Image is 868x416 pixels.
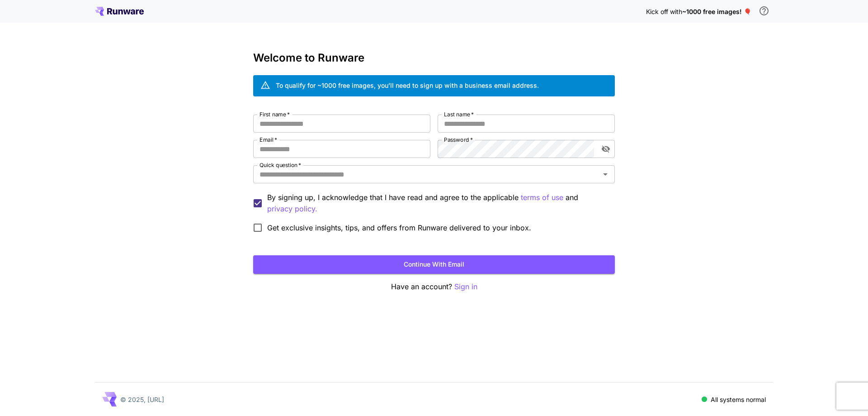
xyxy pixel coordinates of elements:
[454,281,477,292] button: Sign in
[444,110,474,118] label: Last name
[521,192,563,203] button: By signing up, I acknowledge that I have read and agree to the applicable and privacy policy.
[120,395,164,404] p: © 2025, [URL]
[276,81,539,90] div: To qualify for ~1000 free images, you’ll need to sign up with a business email address.
[444,136,473,143] label: Password
[711,395,766,404] p: All systems normal
[267,203,317,215] button: By signing up, I acknowledge that I have read and agree to the applicable terms of use and
[259,110,290,118] label: First name
[259,161,301,169] label: Quick question
[599,168,612,181] button: Open
[253,255,615,274] button: Continue with email
[646,8,682,15] span: Kick off with
[598,141,614,157] button: toggle password visibility
[253,52,615,64] h3: Welcome to Runware
[259,136,277,143] label: Email
[682,8,751,15] span: ~1000 free images! 🎈
[267,203,317,215] p: privacy policy.
[755,2,773,20] button: In order to qualify for free credit, you need to sign up with a business email address and click ...
[267,222,531,233] span: Get exclusive insights, tips, and offers from Runware delivered to your inbox.
[267,192,608,215] p: By signing up, I acknowledge that I have read and agree to the applicable and
[521,192,563,203] p: terms of use
[253,281,615,292] p: Have an account?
